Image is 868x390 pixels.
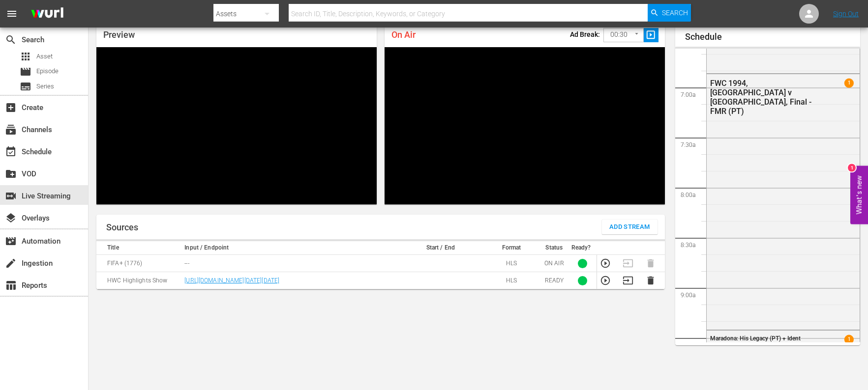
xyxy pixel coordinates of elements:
span: Automation [5,235,17,247]
span: 1 [844,78,854,87]
h1: Schedule [685,32,861,42]
td: FIFA+ (1776) [96,255,181,272]
span: Create [5,102,17,113]
span: menu [6,8,18,20]
span: Schedule [5,146,17,158]
td: HWC Highlights Show [96,272,181,289]
th: Ready? [569,241,597,255]
span: slideshow_sharp [645,29,657,41]
span: Series [20,81,31,92]
td: HLS [483,255,540,272]
span: Series [36,82,54,91]
span: Search [662,4,688,22]
th: Format [483,241,540,255]
span: Channels [5,124,17,136]
th: Input / Endpoint [181,241,398,255]
button: Add Stream [602,220,658,234]
td: READY [540,272,569,289]
span: Episode [20,66,31,78]
td: ON AIR [540,255,569,272]
td: HLS [483,272,540,289]
div: FWC 1994, [GEOGRAPHIC_DATA] v [GEOGRAPHIC_DATA], Final - FMR (PT) [710,79,813,116]
a: [URL][DOMAIN_NAME][DATE][DATE] [184,277,279,284]
span: Asset [36,52,53,61]
span: VOD [5,168,17,180]
img: ans4CAIJ8jUAAAAAAAAAAAAAAAAAAAAAAAAgQb4GAAAAAAAAAAAAAAAAAAAAAAAAJMjXAAAAAAAAAAAAAAAAAAAAAAAAgAT5G... [24,2,71,26]
span: Maradona: His Legacy (PT) + Ident Rebrand [710,335,801,349]
span: Live Streaming [5,190,17,202]
span: On Air [391,29,416,40]
span: 1 [844,335,854,344]
span: Add Stream [609,222,650,233]
span: Preview [103,29,135,40]
div: 00:30 [603,26,644,44]
span: Overlays [5,212,17,224]
div: Video Player [385,47,665,204]
p: Ad Break: [570,30,600,38]
button: Preview Stream [600,275,611,286]
button: Open Feedback Widget [850,166,868,224]
div: 1 [848,164,856,172]
div: Video Player [96,47,377,204]
span: Episode [36,66,59,76]
a: Sign Out [833,10,859,18]
span: Asset [20,51,31,62]
th: Title [96,241,181,255]
th: Status [540,241,569,255]
h1: Sources [106,223,138,232]
span: Ingestion [5,257,17,269]
button: Search [648,4,691,22]
span: Reports [5,279,17,291]
th: Start / End [398,241,483,255]
span: Search [5,34,17,46]
td: --- [181,255,398,272]
button: Preview Stream [600,258,611,269]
